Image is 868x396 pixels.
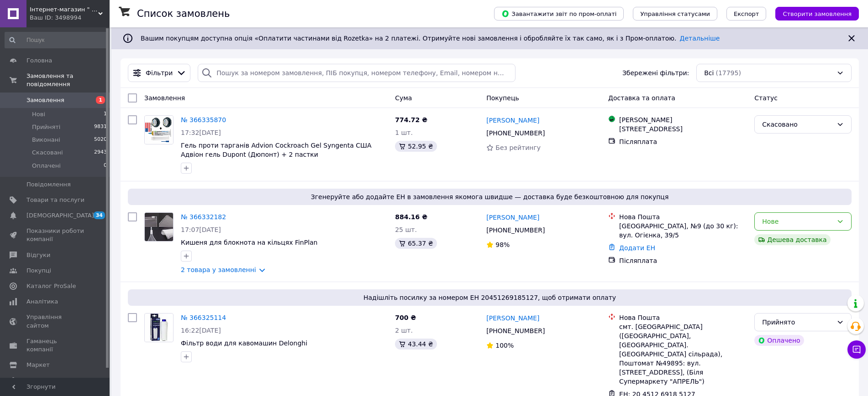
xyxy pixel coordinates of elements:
[495,342,514,349] span: 100%
[181,339,307,347] a: Фільтр води для кавомашин Delonghi
[766,10,859,17] a: Створити замовлення
[494,7,624,21] button: Завантажити звіт по пром-оплаті
[181,239,318,246] a: Кишеня для блокнота на кільцях FinPlan
[484,224,547,237] div: [PHONE_NUMBER]
[704,68,714,77] span: Всі
[26,251,50,259] span: Відгуки
[619,221,747,240] div: [GEOGRAPHIC_DATA], №9 (до 30 кг): вул. Огієнка, 39/5
[132,293,848,302] span: Надішліть посилку за номером ЕН 20451269185127, щоб отримати оплату
[395,116,427,123] span: 774.72 ₴
[619,137,747,146] div: Післяплата
[181,142,372,158] span: Гель проти тарганів Advion Cockroach Gel Syngenta США Адвіон гель Dupont (Дюпонт) + 2 пастки
[754,94,778,102] span: Статус
[137,8,230,19] h1: Список замовлень
[495,144,541,151] span: Без рейтингу
[775,7,859,21] button: Створити замовлення
[762,216,833,226] div: Нове
[640,10,710,17] span: Управління статусами
[395,314,416,321] span: 700 ₴
[141,35,720,42] span: Вашим покупцям доступна опція «Оплатити частинами від Rozetka» на 2 платежі. Отримуйте нові замов...
[26,57,52,65] span: Головна
[5,32,108,48] input: Пошук
[26,376,73,385] span: Налаштування
[144,115,174,144] a: Фото товару
[94,149,107,157] span: 2943
[26,361,50,369] span: Маркет
[181,314,226,321] a: № 366325114
[26,196,84,204] span: Товари та послуги
[501,10,616,18] span: Завантажити звіт по пром-оплаті
[144,212,174,242] a: Фото товару
[726,7,767,21] button: Експорт
[144,313,174,342] a: Фото товару
[181,266,256,273] a: 2 товара у замовленні
[395,226,417,233] span: 25 шт.
[145,116,173,144] img: Фото товару
[26,267,51,275] span: Покупці
[395,327,413,334] span: 2 шт.
[486,94,519,102] span: Покупець
[619,212,747,221] div: Нова Пошта
[754,234,830,245] div: Дешева доставка
[96,96,105,104] span: 1
[32,136,60,144] span: Виконані
[198,64,516,82] input: Пошук за номером замовлення, ПІБ покупця, номером телефону, Email, номером накладної
[619,124,747,134] div: [STREET_ADDRESS]
[26,282,76,290] span: Каталог ProSale
[734,10,759,17] span: Експорт
[484,127,547,139] div: [PHONE_NUMBER]
[847,340,866,359] button: Чат з покупцем
[94,123,107,131] span: 9831
[32,149,63,157] span: Скасовані
[181,226,221,233] span: 17:07[DATE]
[486,213,539,222] a: [PERSON_NAME]
[26,298,58,306] span: Аналітика
[762,119,833,129] div: Скасовано
[622,68,689,77] span: Збережені фільтри:
[619,244,655,252] a: Додати ЕН
[146,68,173,77] span: Фільтри
[32,162,61,170] span: Оплачені
[32,110,45,118] span: Нові
[26,227,84,243] span: Показники роботи компанії
[486,116,539,125] a: [PERSON_NAME]
[783,10,852,17] span: Створити замовлення
[26,180,71,189] span: Повідомлення
[395,238,437,249] div: 65.37 ₴
[104,162,107,170] span: 0
[181,129,221,136] span: 17:32[DATE]
[145,213,173,241] img: Фото товару
[181,327,221,334] span: 16:22[DATE]
[619,115,747,124] div: [PERSON_NAME]
[484,324,547,337] div: [PHONE_NUMBER]
[104,110,107,118] span: 1
[26,337,84,354] span: Гаманець компанії
[495,241,510,248] span: 98%
[715,69,741,77] span: (17795)
[754,335,804,346] div: Оплачено
[395,141,437,152] div: 52.95 ₴
[486,314,539,323] a: [PERSON_NAME]
[619,256,747,265] div: Післяплата
[633,7,717,21] button: Управління статусами
[395,213,427,221] span: 884.16 ₴
[395,94,412,102] span: Cума
[26,96,64,104] span: Замовлення
[181,116,226,123] a: № 366335870
[26,313,84,329] span: Управління сайтом
[32,123,60,131] span: Прийняті
[30,14,110,22] div: Ваш ID: 3498994
[144,94,185,102] span: Замовлення
[680,35,720,42] a: Детальніше
[94,136,107,144] span: 5020
[762,317,833,327] div: Прийнято
[94,211,105,219] span: 34
[395,129,413,136] span: 1 шт.
[145,314,173,342] img: Фото товару
[30,5,98,14] span: Інтернет-магазин " Фікус "
[619,322,747,386] div: смт. [GEOGRAPHIC_DATA] ([GEOGRAPHIC_DATA], [GEOGRAPHIC_DATA]. [GEOGRAPHIC_DATA] сільрада), Поштом...
[26,72,110,88] span: Замовлення та повідомлення
[26,211,94,220] span: [DEMOGRAPHIC_DATA]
